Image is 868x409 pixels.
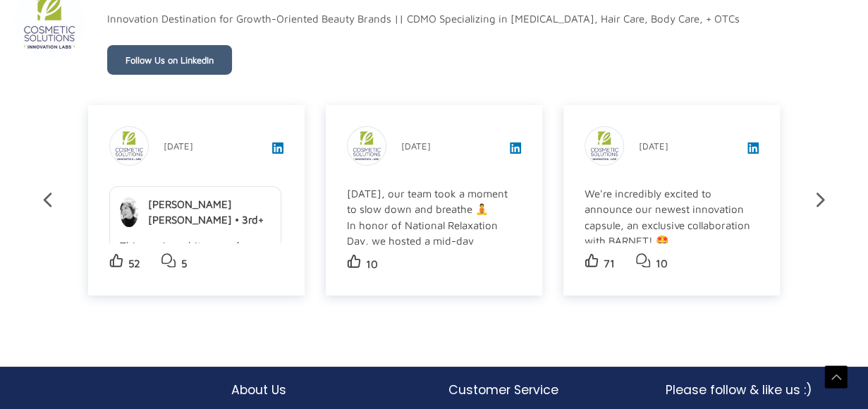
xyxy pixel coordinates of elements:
img: sk-shared-userpic [120,197,138,227]
a: View post on LinkedIn [272,144,283,156]
p: [PERSON_NAME] [PERSON_NAME] • 3rd+ [148,197,271,228]
a: View post on LinkedIn [510,144,521,156]
p: [DATE] [164,138,193,154]
p: 71 [604,254,615,274]
img: sk-post-userpic [585,127,623,165]
img: sk-post-userpic [110,127,148,165]
p: 52 [128,254,140,274]
img: sk-post-userpic [348,127,386,165]
p: [DATE] [639,138,668,154]
a: Follow Us on LinkedIn [107,45,232,75]
p: 10 [366,255,378,274]
p: 5 [181,254,187,274]
p: [DATE] [401,138,431,154]
p: 10 [656,254,668,274]
a: View post on LinkedIn [747,144,759,156]
h2: About Us [231,381,420,399]
p: Innovation Destination for Growth-Oriented Beauty Brands || CDMO Specializing in [MEDICAL_DATA], ... [107,9,740,29]
h2: Customer Service [448,381,637,399]
h2: Please follow & like us :) [665,381,854,399]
